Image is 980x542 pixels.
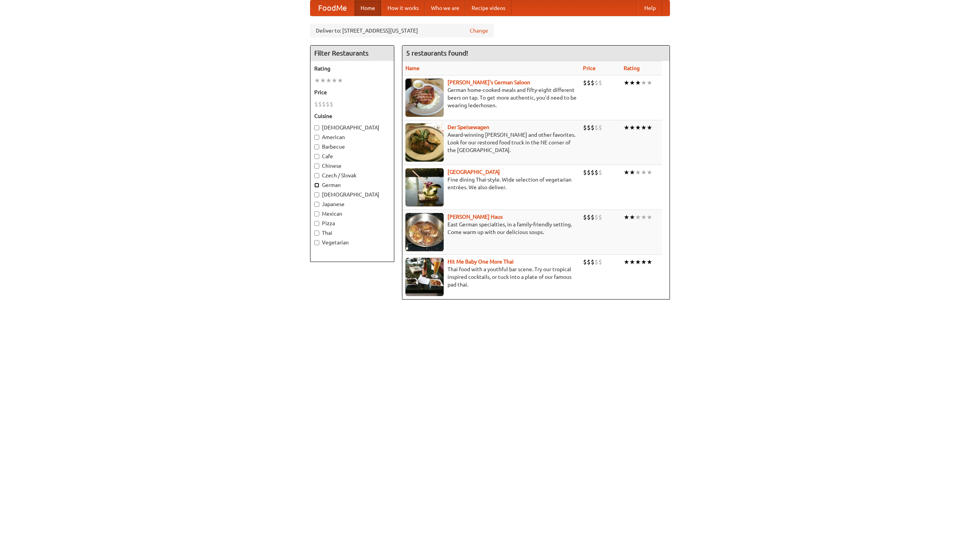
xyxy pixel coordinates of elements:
li: ★ [629,213,635,221]
li: ★ [647,258,652,266]
li: ★ [629,258,635,266]
li: ★ [635,79,641,87]
a: Help [638,0,662,16]
li: $ [591,123,595,132]
li: $ [587,258,591,266]
li: $ [587,168,591,177]
li: $ [595,79,598,87]
li: $ [330,100,333,108]
input: Czech / Slovak [314,173,319,178]
li: ★ [641,213,647,221]
li: ★ [635,258,641,266]
h5: Cuisine [314,112,390,120]
li: $ [587,213,591,221]
li: $ [598,168,602,177]
input: Chinese [314,164,319,169]
li: $ [595,213,598,221]
input: [DEMOGRAPHIC_DATA] [314,125,319,130]
li: $ [314,100,318,108]
a: Who we are [425,0,465,16]
li: $ [598,79,602,87]
li: ★ [647,168,652,177]
li: ★ [624,123,629,132]
h5: Rating [314,65,390,72]
label: Chinese [314,162,390,170]
input: Vegetarian [314,240,319,245]
a: Change [470,27,488,34]
li: ★ [314,76,320,85]
input: Mexican [314,211,319,216]
li: ★ [624,213,629,221]
p: Fine dining Thai-style. Wide selection of vegetarian entrées. We also deliver. [405,176,577,191]
li: $ [583,258,587,266]
li: $ [595,123,598,132]
input: Cafe [314,154,319,159]
li: $ [326,100,330,108]
input: American [314,135,319,140]
li: ★ [624,168,629,177]
li: ★ [629,79,635,87]
a: FoodMe [310,0,354,16]
b: [GEOGRAPHIC_DATA] [448,169,500,175]
li: $ [595,258,598,266]
li: ★ [641,123,647,132]
a: How it works [381,0,425,16]
h4: Filter Restaurants [310,46,394,61]
label: Barbecue [314,143,390,151]
li: ★ [635,123,641,132]
img: esthers.jpg [405,79,444,117]
li: $ [587,79,591,87]
a: Rating [624,65,640,71]
li: ★ [647,213,652,221]
li: $ [595,168,598,177]
label: Cafe [314,152,390,160]
input: Japanese [314,202,319,207]
label: Thai [314,229,390,237]
li: $ [591,79,595,87]
p: German home-cooked meals and fifty-eight different beers on tap. To get more authentic, you'd nee... [405,86,577,109]
li: ★ [641,79,647,87]
img: babythai.jpg [405,258,444,296]
div: Deliver to: [STREET_ADDRESS][US_STATE] [310,24,494,38]
a: Price [583,65,596,71]
label: Czech / Slovak [314,172,390,179]
input: Barbecue [314,144,319,149]
li: ★ [320,76,326,85]
a: [PERSON_NAME] Haus [448,214,503,220]
li: ★ [629,168,635,177]
li: ★ [624,79,629,87]
li: $ [583,168,587,177]
p: Award-winning [PERSON_NAME] and other favorites. Look for our restored food truck in the NE corne... [405,131,577,154]
a: Name [405,65,420,71]
li: $ [598,123,602,132]
li: ★ [647,79,652,87]
li: $ [587,123,591,132]
li: ★ [326,76,332,85]
li: ★ [629,123,635,132]
input: [DEMOGRAPHIC_DATA] [314,192,319,197]
label: [DEMOGRAPHIC_DATA] [314,191,390,198]
label: [DEMOGRAPHIC_DATA] [314,124,390,131]
label: Mexican [314,210,390,218]
b: Hit Me Baby One More Thai [448,259,514,265]
li: ★ [332,76,337,85]
h5: Price [314,88,390,96]
li: $ [318,100,322,108]
a: [PERSON_NAME]'s German Saloon [448,79,530,85]
img: kohlhaus.jpg [405,213,444,251]
img: satay.jpg [405,168,444,206]
li: ★ [641,258,647,266]
a: Der Speisewagen [448,124,489,130]
li: ★ [647,123,652,132]
li: $ [583,213,587,221]
li: ★ [337,76,343,85]
li: $ [583,79,587,87]
li: $ [598,258,602,266]
li: $ [591,258,595,266]
ng-pluralize: 5 restaurants found! [406,49,468,57]
label: Japanese [314,200,390,208]
li: ★ [635,213,641,221]
img: speisewagen.jpg [405,123,444,162]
